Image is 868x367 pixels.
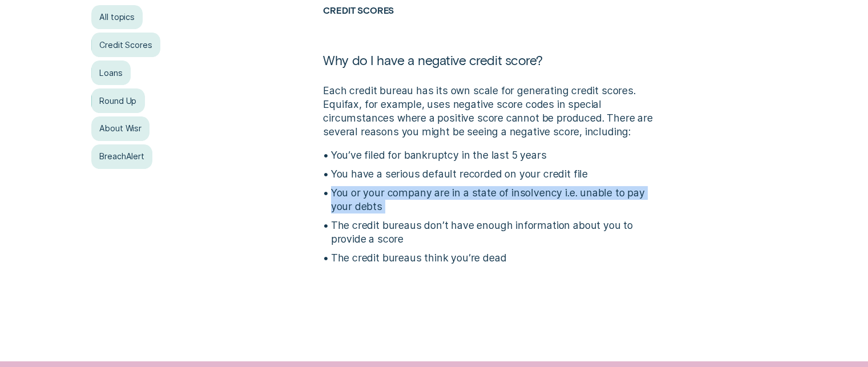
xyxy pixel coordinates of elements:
p: The credit bureaus don’t have enough information about you to provide a score [331,219,661,246]
a: All topics [91,5,143,30]
p: You have a serious default recorded on your credit file [331,167,661,181]
a: About Wisr [91,116,150,141]
p: You or your company are in a state of insolvency i.e. unable to pay your debts [331,186,661,213]
h1: Why do I have a negative credit score? [323,52,660,84]
a: Round Up [91,88,144,113]
a: BreachAlert [91,144,152,169]
p: You’ve filed for bankruptcy in the last 5 years [331,148,661,162]
a: Credit Scores [323,5,394,15]
p: Each credit bureau has its own scale for generating credit scores. Equifax, for example, uses neg... [323,84,660,139]
h2: Credit Scores [323,5,660,53]
p: The credit bureaus think you’re dead [331,251,661,265]
a: Loans [91,61,131,85]
a: Credit Scores [91,33,160,57]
